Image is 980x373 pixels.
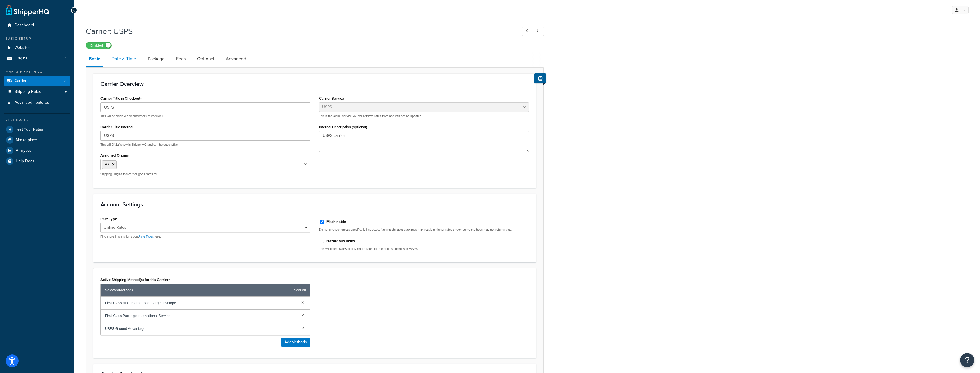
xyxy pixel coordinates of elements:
span: Advanced Features [15,100,49,105]
h1: Carrier: USPS [86,26,512,37]
span: First-Class Mail International Large Envelope [105,299,297,307]
span: A7 [105,161,109,167]
h3: Account Settings [100,201,529,208]
label: Carrier Title Internal [100,125,133,129]
label: Carrier Service [319,96,344,101]
span: Shipping Rules [15,89,41,94]
a: Test Your Rates [4,124,70,135]
span: First-Class Package International Service [105,312,297,320]
li: Advanced Features [4,97,70,108]
label: Carrier Title in Checkout [100,96,142,101]
p: Find more information about here. [100,234,310,239]
label: Enabled [86,42,111,49]
a: Advanced Features1 [4,97,70,108]
a: Date & Time [109,52,139,66]
li: Carriers [4,76,70,86]
span: 1 [65,100,66,105]
p: Do not uncheck unless specifically instructed. Non-machinable packages may result in higher rates... [319,228,529,232]
span: Origins [15,56,27,61]
a: Analytics [4,145,70,156]
span: Test Your Rates [16,127,43,132]
li: Origins [4,53,70,64]
li: Websites [4,43,70,53]
a: Carriers3 [4,76,70,86]
span: 1 [65,45,66,50]
span: Carriers [15,79,29,83]
button: AddMethods [281,338,310,347]
a: Basic [86,52,103,67]
div: Manage Shipping [4,69,70,74]
span: USPS Ground Advantage [105,325,297,333]
a: Optional [194,52,217,66]
a: Shipping Rules [4,87,70,97]
label: Active Shipping Method(s) for this Carrier [100,278,170,282]
p: This will be displayed to customers at checkout [100,114,310,118]
a: Package [145,52,167,66]
a: Websites1 [4,43,70,53]
label: Rate Type [100,217,117,221]
a: Marketplace [4,135,70,145]
div: Resources [4,118,70,123]
a: Fees [173,52,189,66]
p: This will cause USPS to only return rates for methods suffixed with HAZMAT [319,247,529,251]
label: Hazardous Items [326,238,355,244]
button: Show Help Docs [534,73,546,83]
span: 1 [65,56,66,61]
a: Help Docs [4,156,70,166]
a: Next Record [533,27,544,36]
span: Analytics [16,148,31,153]
textarea: USPS carrier [319,131,529,152]
label: Internal Description (optional) [319,125,367,129]
label: Machinable [326,219,346,224]
span: Selected Methods [105,286,291,294]
p: This will ONLY show in ShipperHQ and can be descriptive [100,143,310,147]
a: Rate Types [139,234,154,239]
a: Dashboard [4,20,70,31]
span: Dashboard [15,23,34,28]
span: Marketplace [16,138,37,143]
span: Help Docs [16,159,34,164]
div: Basic Setup [4,36,70,41]
p: Shipping Origins this carrier gives rates for [100,172,310,176]
label: Assigned Origins [100,153,129,157]
a: Origins1 [4,53,70,64]
button: Open Resource Center [960,353,974,367]
p: This is the actual service you will retrieve rates from and can not be updated [319,114,529,118]
a: Previous Record [522,27,533,36]
a: Advanced [223,52,249,66]
h3: Carrier Overview [100,81,529,87]
a: clear all [294,286,306,294]
span: Websites [15,45,31,50]
span: 3 [64,79,66,83]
